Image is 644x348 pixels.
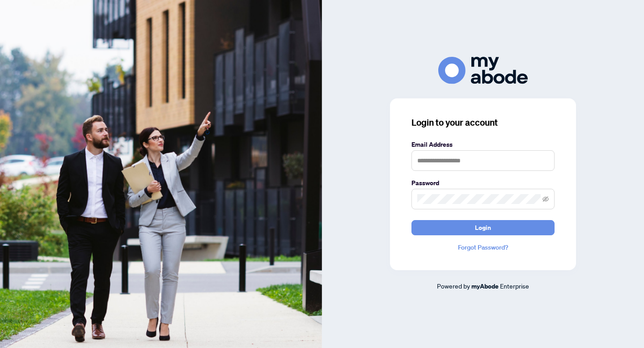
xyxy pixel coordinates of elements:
[411,140,555,149] label: Email Address
[475,221,491,235] span: Login
[411,178,555,188] label: Password
[500,282,529,290] span: Enterprise
[437,282,470,290] span: Powered by
[438,57,528,84] img: ma-logo
[411,242,555,252] a: Forgot Password?
[542,196,549,202] span: eye-invisible
[411,220,555,235] button: Login
[471,281,499,291] a: myAbode
[411,116,555,129] h3: Login to your account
